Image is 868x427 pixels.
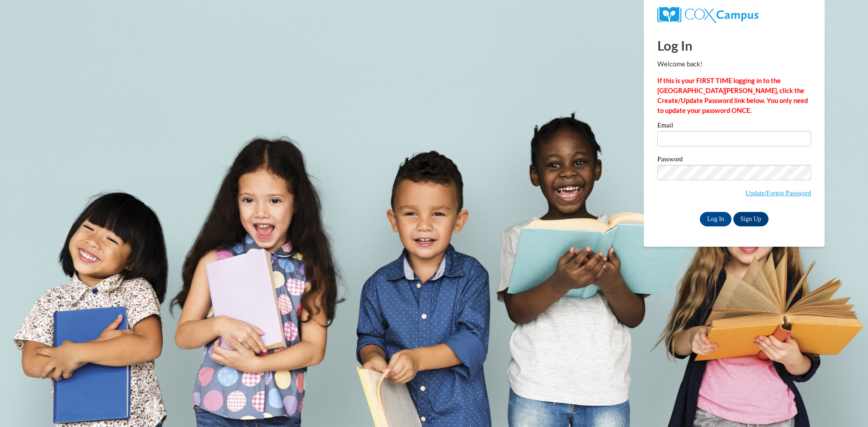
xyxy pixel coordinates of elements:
[657,7,811,23] a: COX Campus
[657,59,811,69] p: Welcome back!
[733,212,769,226] a: Sign Up
[657,77,808,114] strong: If this is your FIRST TIME logging in to the [GEOGRAPHIC_DATA][PERSON_NAME], click the Create/Upd...
[700,212,731,226] input: Log In
[657,7,759,23] img: COX Campus
[657,36,811,55] h1: Log In
[657,122,811,131] label: Email
[745,189,811,197] a: Update/Forgot Password
[657,156,811,165] label: Password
